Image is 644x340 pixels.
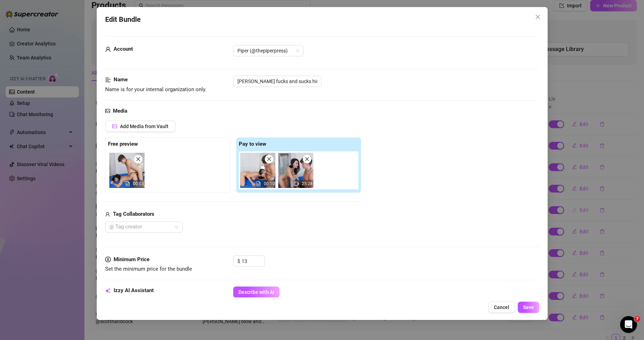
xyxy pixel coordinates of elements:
[114,76,128,83] strong: Name
[267,157,272,162] span: close
[240,153,275,188] div: 00:10
[237,45,299,56] span: Piper (@thepiperpress)
[302,181,313,186] span: 25:28
[114,256,149,263] strong: Minimum Price
[133,181,144,186] span: 00:03
[113,108,127,114] strong: Media
[294,181,299,186] span: video-camera
[125,181,130,186] span: file-gif
[114,46,133,52] strong: Account
[535,14,540,20] span: close
[532,14,543,20] span: Close
[105,107,110,115] span: picture
[620,316,637,333] iframe: Intercom live chat
[109,153,145,188] img: media
[113,211,154,217] strong: Tag Collaborators
[493,304,509,310] span: Cancel
[305,157,310,162] span: close
[278,153,313,188] img: media
[240,153,275,188] img: media
[105,86,206,93] span: Name is for your internal organization only.
[105,121,176,132] button: Add Media from Vault
[105,210,110,219] span: user
[105,266,192,272] span: Set the minimum price for the bundle
[112,124,117,129] span: picture
[105,256,111,264] span: dollar
[239,141,266,147] strong: Pay to view
[532,11,543,23] button: Close
[114,287,154,294] strong: Izzy AI Assistant
[105,45,111,53] span: user
[278,153,313,188] div: 25:28
[108,141,138,147] strong: Free preview
[233,287,280,298] button: Describe with AI
[488,302,515,313] button: Cancel
[517,302,539,313] button: Save
[635,316,640,322] span: 7
[256,181,261,186] span: file-gif
[238,289,274,295] span: Describe with AI
[105,76,111,84] span: align-left
[233,76,321,87] input: Enter a name
[264,181,275,186] span: 00:10
[109,153,145,188] div: 00:03
[523,304,534,310] span: Save
[136,157,141,162] span: close
[120,124,168,129] span: Add Media from Vault
[105,14,141,25] span: Edit Bundle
